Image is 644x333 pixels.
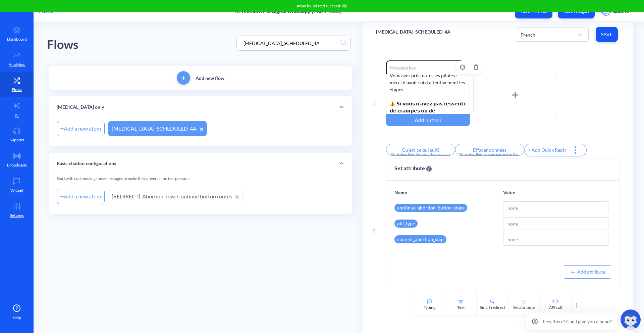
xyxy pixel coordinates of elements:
div: Smart redirect [480,304,505,311]
div: WhatsApp flow: Encouragement to Delete Data [459,152,520,157]
div: Add a new atom [57,121,105,136]
div: + Add Quick Reply [525,144,570,156]
div: Start with customizing these messages to make the conversation feel personal [57,176,344,187]
p: Support [10,137,24,143]
div: Vous avez pris toutes les pilules - merci d'avoir suivi attentivement les étapes. ⚠️ 𝗦𝗶 𝘃𝗼𝘂𝘀 𝗻'𝗮𝘃... [386,74,470,114]
div: Set attribute [513,304,535,311]
span: Save [601,31,612,38]
input: none [503,233,608,246]
input: Reply title [455,144,524,156]
p: Name [394,189,500,196]
p: Broadcasts [7,162,27,168]
p: Dashboard [7,36,27,42]
p: Add new flow [196,75,224,82]
div: current_abortion_step [394,235,446,243]
div: Text [457,304,465,311]
div: Flows [47,35,78,54]
a: [REDIRECT]-Abortion flow: Continue button routes [108,189,243,204]
div: pill_type [394,220,418,228]
button: add [177,71,190,85]
button: Delete [469,60,483,74]
a: [MEDICAL_DATA]_SCHEDULED_4A [108,121,207,136]
p: Widget [10,187,23,193]
input: Reply title [386,144,455,156]
img: copilot-icon.svg [621,310,641,330]
span: Add attribute [570,269,605,275]
input: none [503,217,608,230]
p: Value [503,189,608,196]
div: Add a new atom [57,189,105,204]
span: Atom is updated successfully. [297,3,347,8]
p: Flows [12,87,22,93]
div: [MEDICAL_DATA] only [49,96,352,118]
div: API call [549,304,562,311]
p: Basic chatbot configurations [57,160,116,167]
p: [MEDICAL_DATA] only [57,104,104,111]
p: Settings [10,212,24,219]
div: Typing [424,304,435,311]
div: WhatsApp flow: Post-abortion support [390,152,451,157]
p: Analytics [9,61,25,67]
button: Save [596,27,618,42]
div: continue_abortion_button_stage [394,204,467,212]
p: [MEDICAL_DATA]_SCHEDULED_4A [376,29,450,35]
input: none [503,201,608,214]
div: Add button [386,114,470,126]
input: Search [240,39,340,47]
span: Help [13,315,21,321]
input: Message key [386,60,470,74]
p: AI [15,112,19,118]
div: French [521,31,535,38]
p: Hey there! Can I give you a hand? [543,318,612,325]
div: Basic chatbot configurations [49,153,352,174]
span: Set attribute [394,164,432,172]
